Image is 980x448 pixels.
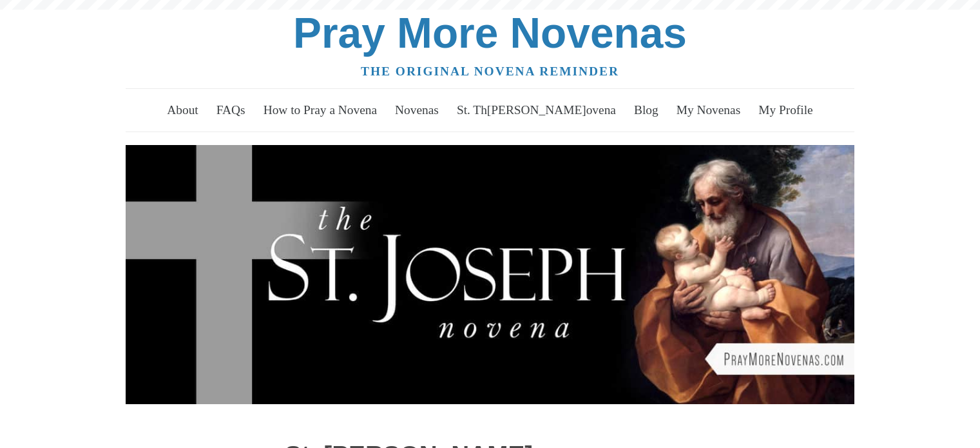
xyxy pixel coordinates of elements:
a: My Profile [751,92,821,128]
a: How to Pray a Novena [256,92,385,128]
a: FAQs [209,92,253,128]
a: The original novena reminder [361,64,619,78]
img: Join in praying the St. Joseph Novena [126,145,854,405]
a: St. Th[PERSON_NAME]ovena [449,92,623,128]
a: Pray More Novenas [293,9,687,57]
a: Blog [626,92,666,128]
a: About [160,92,206,128]
a: Novenas [387,92,446,128]
a: My Novenas [669,92,748,128]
